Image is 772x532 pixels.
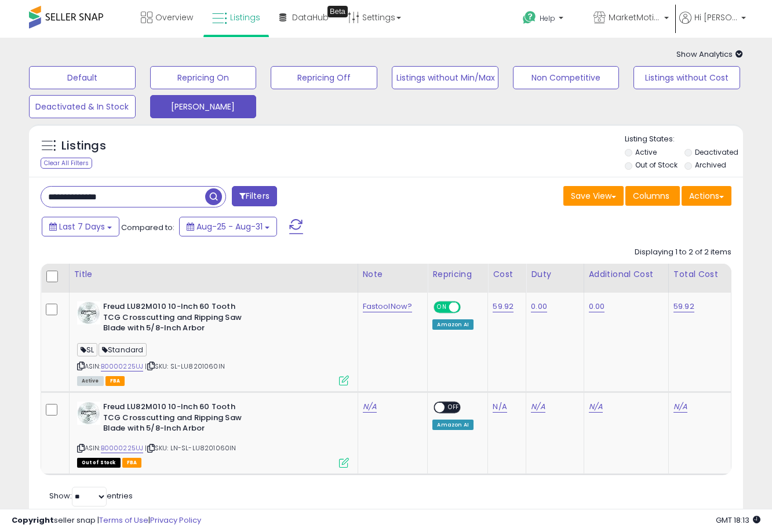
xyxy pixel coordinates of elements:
div: seller snap | | [12,515,201,526]
span: | SKU: SL-LU8201060IN [145,362,225,371]
span: Hi [PERSON_NAME] [694,12,738,23]
a: N/A [363,401,377,413]
b: Freud LU82M010 10-Inch 60 Tooth TCG Crosscutting and Ripping Saw Blade with 5/8-Inch Arbor [103,402,244,437]
span: Compared to: [121,222,174,233]
span: Columns [633,190,669,202]
div: Title [74,268,353,280]
button: Listings without Cost [633,66,740,89]
a: N/A [673,401,687,413]
a: 0.00 [589,301,605,312]
a: FastoolNow? [363,301,413,312]
span: | SKU: LN-SL-LU8201060IN [145,443,236,453]
a: 59.92 [493,301,514,312]
a: Terms of Use [99,515,148,526]
a: Privacy Policy [150,515,201,526]
th: CSV column name: cust_attr_1_Duty [526,264,584,293]
button: Repricing Off [271,66,377,89]
a: 59.92 [673,301,694,312]
button: Non Competitive [513,66,620,89]
p: Listing States: [625,134,744,145]
button: Filters [232,186,277,206]
a: B0000225UJ [101,443,144,453]
span: 2025-09-8 18:13 GMT [716,515,760,526]
img: 516YPBydpwL._SL40_.jpg [77,402,100,425]
div: ASIN: [77,402,349,466]
th: CSV column name: cust_attr_3_Total Cost [668,264,731,293]
span: ON [435,303,450,312]
span: All listings that are currently out of stock and unavailable for purchase on Amazon [77,458,121,468]
span: Show Analytics [676,49,743,60]
span: OFF [459,303,478,312]
button: Repricing On [150,66,257,89]
button: Default [29,66,136,89]
span: DataHub [292,12,329,23]
span: Listings [230,12,260,23]
div: Clear All Filters [41,158,92,169]
button: Last 7 Days [42,217,119,236]
span: Show: entries [49,490,133,501]
a: Help [514,2,583,38]
div: Repricing [432,268,483,280]
span: Standard [99,343,147,356]
div: Additional Cost [589,268,664,280]
i: Get Help [522,10,537,25]
b: Freud LU82M010 10-Inch 60 Tooth TCG Crosscutting and Ripping Saw Blade with 5/8-Inch Arbor [103,301,244,337]
div: Note [363,268,423,280]
a: 0.00 [531,301,547,312]
span: FBA [122,458,142,468]
div: Cost [493,268,521,280]
span: Aug-25 - Aug-31 [196,221,263,232]
button: Columns [625,186,680,206]
div: ASIN: [77,301,349,384]
h5: Listings [61,138,106,154]
div: Total Cost [673,268,726,280]
a: N/A [531,401,545,413]
button: Save View [563,186,624,206]
label: Out of Stock [635,160,678,170]
span: OFF [445,403,464,413]
span: Last 7 Days [59,221,105,232]
a: N/A [589,401,603,413]
div: Displaying 1 to 2 of 2 items [635,247,731,258]
button: Deactivated & In Stock [29,95,136,118]
button: Listings without Min/Max [392,66,498,89]
label: Deactivated [695,147,738,157]
div: Duty [531,268,578,280]
span: Help [540,13,555,23]
button: [PERSON_NAME] [150,95,257,118]
button: Aug-25 - Aug-31 [179,217,277,236]
div: Amazon AI [432,319,473,330]
a: B0000225UJ [101,362,144,371]
a: N/A [493,401,507,413]
button: Actions [682,186,731,206]
span: All listings currently available for purchase on Amazon [77,376,104,386]
span: SL [77,343,97,356]
img: 516YPBydpwL._SL40_.jpg [77,301,100,325]
span: MarketMotions [609,12,661,23]
span: FBA [105,376,125,386]
a: Hi [PERSON_NAME] [679,12,746,38]
span: Overview [155,12,193,23]
label: Active [635,147,657,157]
strong: Copyright [12,515,54,526]
div: Amazon AI [432,420,473,430]
label: Archived [695,160,726,170]
div: Tooltip anchor [327,6,348,17]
